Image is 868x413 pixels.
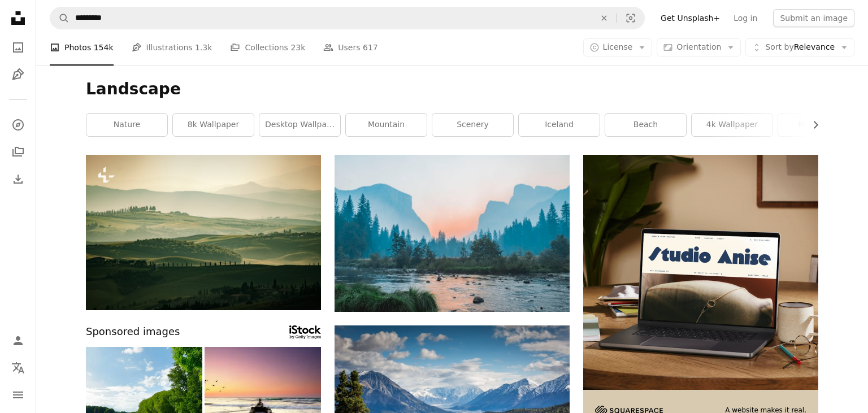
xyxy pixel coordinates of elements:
span: Orientation [676,42,721,51]
img: a view of rolling hills with trees in the foreground [86,155,321,310]
button: Clear [592,7,617,29]
img: body of water surrounded by trees [335,155,570,312]
a: 8k wallpaper [173,114,254,136]
a: Collections [7,141,29,163]
button: Sort byRelevance [745,38,854,56]
button: Search Unsplash [50,7,70,29]
a: scenery [432,114,513,136]
a: iceland [519,114,600,136]
span: 1.3k [195,41,212,54]
a: nature [86,114,167,136]
a: Log in [727,9,764,27]
button: Submit an image [773,9,854,27]
a: mountain [346,114,427,136]
form: Find visuals sitewide [50,7,645,29]
a: desktop wallpaper [259,114,340,136]
a: a view of rolling hills with trees in the foreground [86,227,321,237]
button: Language [7,357,29,379]
a: Log in / Sign up [7,329,29,352]
a: mountains [778,114,859,136]
a: Download History [7,168,29,190]
a: Photos [7,36,29,59]
a: body of water surrounded by trees [335,228,570,238]
a: Illustrations [7,63,29,86]
a: Explore [7,114,29,136]
h1: Landscape [86,79,818,99]
button: Menu [7,384,29,406]
span: License [603,42,633,51]
a: 4k wallpaper [692,114,772,136]
button: License [583,38,653,56]
span: 23k [290,41,305,54]
span: Relevance [765,42,835,53]
button: scroll list to the right [805,114,818,136]
a: green mountain across body of water [335,398,570,408]
img: file-1705123271268-c3eaf6a79b21image [583,155,818,390]
a: Users 617 [323,29,377,66]
button: Orientation [657,38,741,56]
span: Sort by [765,42,793,51]
a: Get Unsplash+ [654,9,727,27]
a: beach [605,114,686,136]
span: Sponsored images [86,324,180,340]
a: Collections 23k [230,29,305,66]
span: 617 [363,41,378,54]
button: Visual search [617,7,644,29]
a: Illustrations 1.3k [132,29,212,66]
